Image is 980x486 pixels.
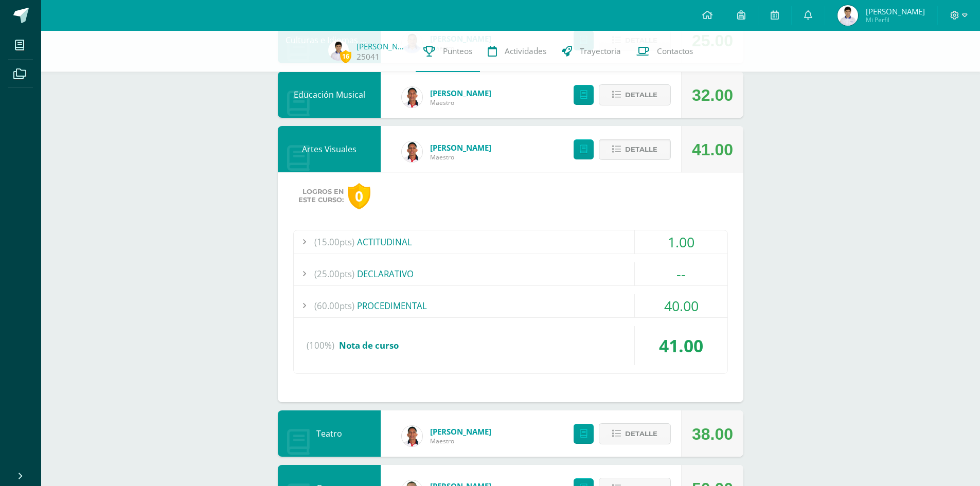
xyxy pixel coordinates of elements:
button: Detalle [599,139,671,160]
div: 41.00 [635,326,727,365]
span: (25.00pts) [314,262,354,285]
span: (60.00pts) [314,294,354,317]
a: Punteos [416,31,480,72]
span: Detalle [625,140,657,159]
div: 1.00 [635,230,727,254]
a: [PERSON_NAME] [357,41,408,51]
img: 074080cf5bc733bfb543c5917e2dee20.png [838,5,858,26]
a: 25041 [357,51,380,62]
img: ea7da6ec4358329a77271c763a2d9c46.png [402,426,422,446]
span: Logros en este curso: [298,188,344,204]
a: [PERSON_NAME] [430,142,491,153]
span: Punteos [443,46,472,57]
span: Maestro [430,153,491,161]
span: Detalle [625,424,657,443]
span: Mi Perfil [866,15,925,24]
div: -- [635,262,727,285]
div: Educación Musical [278,71,381,118]
span: Maestro [430,98,491,107]
img: ea7da6ec4358329a77271c763a2d9c46.png [402,141,422,162]
a: Actividades [480,31,554,72]
div: Teatro [278,410,381,457]
div: Artes Visuales [278,126,381,172]
div: ACTITUDINAL [294,230,727,254]
span: (15.00pts) [314,230,354,254]
span: Detalle [625,85,657,104]
span: Contactos [657,46,693,57]
button: Detalle [599,84,671,105]
span: Maestro [430,437,491,445]
div: DECLARATIVO [294,262,727,285]
span: Actividades [505,46,546,57]
div: PROCEDIMENTAL [294,294,727,317]
div: 0 [348,183,370,209]
img: ea7da6ec4358329a77271c763a2d9c46.png [402,87,422,107]
a: [PERSON_NAME] [430,88,491,98]
button: Detalle [599,423,671,444]
a: Trayectoria [554,31,629,72]
span: Trayectoria [580,46,621,57]
div: 40.00 [635,294,727,317]
img: 074080cf5bc733bfb543c5917e2dee20.png [328,40,349,61]
div: 41.00 [692,127,733,173]
a: [PERSON_NAME] [430,426,491,437]
div: 32.00 [692,72,733,118]
div: 38.00 [692,411,733,457]
span: 16 [340,50,351,63]
span: Nota de curso [339,339,399,351]
span: (100%) [307,326,334,365]
a: Contactos [629,31,701,72]
span: [PERSON_NAME] [866,6,925,16]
